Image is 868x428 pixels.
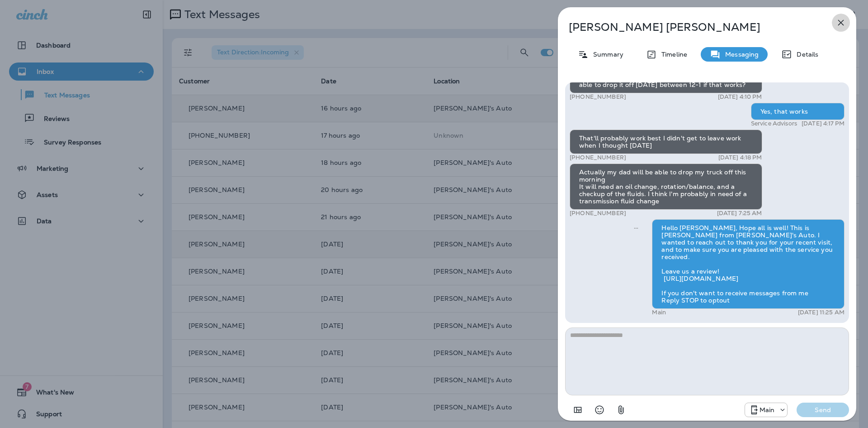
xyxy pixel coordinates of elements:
[569,401,587,419] button: Add in a premade template
[570,130,762,154] div: That'll probably work best I didn't get to leave work when I thought [DATE]
[745,404,788,415] div: +1 (941) 231-4423
[569,21,816,34] p: [PERSON_NAME] [PERSON_NAME]
[802,120,844,127] p: [DATE] 4:17 PM
[589,51,623,58] p: Summary
[570,93,626,101] p: [PHONE_NUMBER]
[652,219,844,309] div: Hello [PERSON_NAME], Hope all is well! This is [PERSON_NAME] from [PERSON_NAME]'s Auto. I wanted ...
[718,93,762,101] p: [DATE] 4:10 PM
[721,51,759,58] p: Messaging
[634,223,638,231] span: Sent
[759,406,775,414] p: Main
[590,401,609,419] button: Select an emoji
[570,164,762,210] div: Actually my dad will be able to drop my truck off this morning It will need an oil change, rotati...
[792,51,818,58] p: Details
[751,120,797,127] p: Service Advisors
[570,210,626,217] p: [PHONE_NUMBER]
[718,154,762,161] p: [DATE] 4:18 PM
[717,210,762,217] p: [DATE] 7:25 AM
[798,309,844,316] p: [DATE] 11:25 AM
[570,154,626,161] p: [PHONE_NUMBER]
[751,103,844,120] div: Yes, that works
[652,309,666,316] p: Main
[657,51,687,58] p: Timeline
